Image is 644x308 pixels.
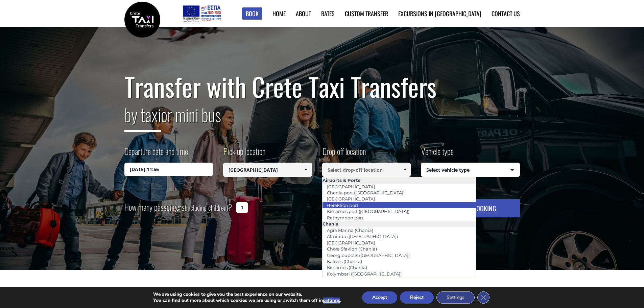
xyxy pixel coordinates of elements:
[124,102,161,132] span: by taxi
[153,298,341,304] p: You can find out more about which cookies we are using or switch them off in .
[323,298,340,304] button: settings
[182,3,222,24] img: e-bannersEUERDF180X90.jpg
[323,251,414,260] a: Georgioupolis ([GEOGRAPHIC_DATA])
[124,2,160,38] img: Crete Taxi Transfers | Safe Taxi Transfer Services from to Heraklion Airport, Chania Airport, Ret...
[323,207,414,216] a: Kissamos port ([GEOGRAPHIC_DATA])
[124,15,160,22] a: Crete Taxi Transfers | Safe Taxi Transfer Services from to Heraklion Airport, Chania Airport, Ret...
[300,163,311,177] a: Show All Items
[124,101,520,137] h2: or mini bus
[323,263,372,272] a: Kissamos (Chania)
[323,221,476,227] li: Chania
[153,291,341,298] p: We are using cookies to give you the best experience on our website.
[345,9,388,18] a: Custom Transfer
[323,257,366,266] a: Kalives (Chania)
[322,145,366,163] label: Drop off location
[323,226,378,235] a: Agia Marina (Chania)
[223,145,265,163] label: Pick up location
[124,199,232,216] label: How many passengers ?
[323,177,476,183] li: Airports & Ports
[223,163,312,177] input: Select pickup location
[492,9,520,18] a: Contact us
[323,269,406,279] a: Kolymbari ([GEOGRAPHIC_DATA])
[399,163,410,177] a: Show All Items
[322,200,363,210] a: Heraklion port
[185,203,228,213] small: (including children)
[323,188,409,197] a: Chania port ([GEOGRAPHIC_DATA])
[323,244,381,254] a: Chora Sfakion (Chania)
[398,9,481,18] a: Excursions in [GEOGRAPHIC_DATA]
[421,145,454,163] label: Vehicle type
[436,291,475,304] button: Settings
[296,9,311,18] a: About
[323,238,379,247] a: [GEOGRAPHIC_DATA]
[323,232,402,241] a: Almirida ([GEOGRAPHIC_DATA])
[323,213,368,222] a: Rethymnon port
[124,145,188,163] label: Departure date and time
[421,163,520,177] span: Select vehicle type
[400,291,434,304] button: Reject
[321,9,335,18] a: Rates
[323,194,379,204] a: [GEOGRAPHIC_DATA]
[323,182,379,191] a: [GEOGRAPHIC_DATA]
[242,7,262,20] a: Book
[272,9,286,18] a: Home
[124,72,520,101] h1: Transfer with Crete Taxi Transfers
[477,291,490,304] button: Close GDPR Cookie Banner
[362,291,397,304] button: Accept
[322,163,411,177] input: Select drop-off location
